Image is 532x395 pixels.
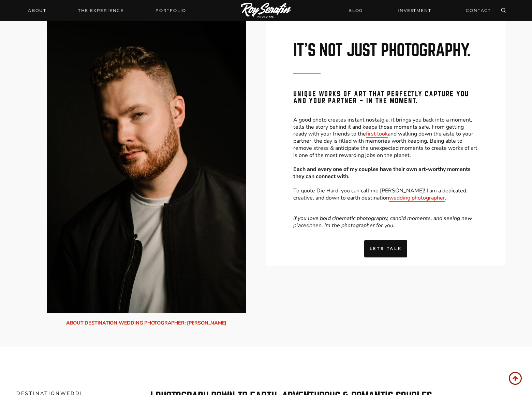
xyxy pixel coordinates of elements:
a: THE EXPERIENCE [74,6,128,15]
a: INVESTMENT [394,4,435,16]
p: then . [293,215,478,229]
a: Portfolio [151,6,190,15]
h3: unique works of art that perfectly capture you and your partner – in the moment. [293,91,478,110]
a: wedding photographer [389,194,445,202]
nav: Secondary Navigation [344,4,495,16]
a: About [24,6,50,15]
strong: Each and every one of my couples have their own art-worthy moments they can connect with. [293,165,471,180]
nav: Primary Navigation [24,6,190,15]
span: lets talk [370,246,402,252]
a: BLOG [344,4,367,16]
a: About Destination Wedding Photographer: [PERSON_NAME] [66,319,227,326]
em: , Im the photographer for you [322,222,393,229]
button: View Search Form [499,6,508,15]
a: CONTACT [462,4,495,16]
p: A good photo creates instant nostalgia; it brings you back into a moment, tells the story behind ... [293,114,478,204]
a: Scroll to top [509,372,522,385]
em: if you love bold cinematic photography, candid moments, and seeing new places. [293,215,472,229]
img: Destination Wedding Photographer 8 [47,15,246,313]
img: Logo of Roy Serafin Photo Co., featuring stylized text in white on a light background, representi... [241,3,291,19]
a: first look [366,130,388,138]
h2: IT’S NOT JUST photography. [293,42,478,59]
a: lets talk [364,240,407,257]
